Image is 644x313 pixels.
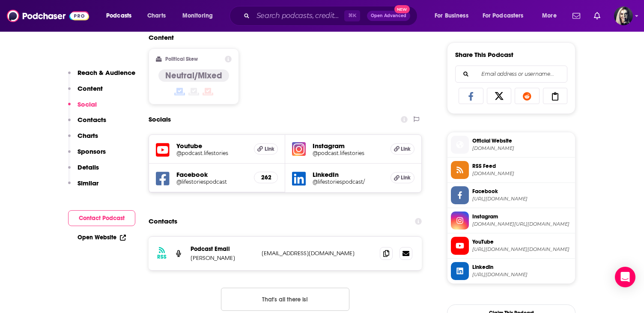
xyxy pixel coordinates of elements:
[472,162,572,170] span: RSS Feed
[78,84,103,92] p: Content
[590,9,604,23] a: Show notifications dropdown
[451,262,572,280] a: Linkedin[URL][DOMAIN_NAME]
[483,10,524,22] span: For Podcasters
[472,170,572,177] span: anchor.fm
[367,11,410,21] button: Open AdvancedNew
[78,116,106,124] p: Contacts
[78,163,99,171] p: Details
[238,6,426,26] div: Search podcasts, credits, & more...
[7,8,89,24] img: Podchaser - Follow, Share and Rate Podcasts
[401,174,411,181] span: Link
[472,196,572,202] span: https://www.facebook.com/lifestoriespodcast
[455,51,513,59] h3: Share This Podcast
[515,88,540,104] a: Share on Reddit
[68,163,99,179] button: Details
[100,9,143,23] button: open menu
[614,6,633,25] span: Logged in as candirose777
[472,246,572,253] span: https://www.youtube.com/@podcast.lifestories
[543,88,568,104] a: Copy Link
[435,10,468,22] span: For Business
[176,150,247,156] a: @podcast.lifestories
[106,10,131,22] span: Podcasts
[472,221,572,227] span: instagram.com/podcast.lifestories
[313,150,384,156] a: @podcast.lifestories
[313,179,384,185] a: @lifestoriespodcast/
[149,111,171,128] h2: Socials
[451,212,572,230] a: Instagram[DOMAIN_NAME][URL][DOMAIN_NAME]
[477,9,536,23] button: open menu
[182,10,213,22] span: Monitoring
[68,100,97,116] button: Social
[313,142,384,150] h5: Instagram
[176,142,247,150] h5: Youtube
[142,9,171,23] a: Charts
[391,172,414,183] a: Link
[462,66,560,82] input: Email address or username...
[149,213,177,230] h2: Contacts
[472,238,572,246] span: YouTube
[455,66,567,83] div: Search followers
[68,116,106,131] button: Contacts
[344,10,360,21] span: ⌘ K
[265,146,274,152] span: Link
[78,131,98,140] p: Charts
[292,142,306,156] img: iconImage
[472,271,572,278] span: https://www.linkedin.com/in/lifestoriespodcast/
[254,143,278,155] a: Link
[68,131,98,147] button: Charts
[68,210,135,226] button: Contact Podcast
[68,69,135,84] button: Reach & Audience
[614,6,633,25] img: User Profile
[176,179,247,185] a: @lifestoriespodcast
[371,14,406,18] span: Open Advanced
[487,88,512,104] a: Share on X/Twitter
[68,179,98,195] button: Similar
[191,245,255,253] p: Podcast Email
[176,9,224,23] button: open menu
[78,100,97,108] p: Social
[615,267,635,287] div: Open Intercom Messenger
[191,254,255,262] p: [PERSON_NAME]
[261,174,271,181] h5: 262
[149,33,415,42] h2: Content
[78,234,126,241] a: Open Website
[157,253,167,260] h3: RSS
[614,6,633,25] button: Show profile menu
[68,84,103,100] button: Content
[429,9,479,23] button: open menu
[78,147,106,155] p: Sponsors
[262,250,373,257] p: [EMAIL_ADDRESS][DOMAIN_NAME]
[78,69,135,77] p: Reach & Audience
[451,161,572,179] a: RSS Feed[DOMAIN_NAME]
[451,186,572,204] a: Facebook[URL][DOMAIN_NAME]
[401,146,411,152] span: Link
[472,213,572,221] span: Instagram
[147,10,166,22] span: Charts
[472,137,572,145] span: Official Website
[221,288,349,311] button: Nothing here.
[536,9,567,23] button: open menu
[165,70,222,81] h4: Neutral/Mixed
[78,179,98,187] p: Similar
[451,237,572,255] a: YouTube[URL][DOMAIN_NAME][DOMAIN_NAME]
[391,143,414,155] a: Link
[542,10,557,22] span: More
[472,263,572,271] span: Linkedin
[451,136,572,154] a: Official Website[DOMAIN_NAME]
[253,9,344,23] input: Search podcasts, credits, & more...
[313,170,384,179] h5: LinkedIn
[68,147,106,163] button: Sponsors
[569,9,584,23] a: Show notifications dropdown
[472,188,572,195] span: Facebook
[394,5,410,13] span: New
[165,56,198,62] h2: Political Skew
[472,145,572,152] span: linktr.ee
[459,88,483,104] a: Share on Facebook
[176,170,247,179] h5: Facebook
